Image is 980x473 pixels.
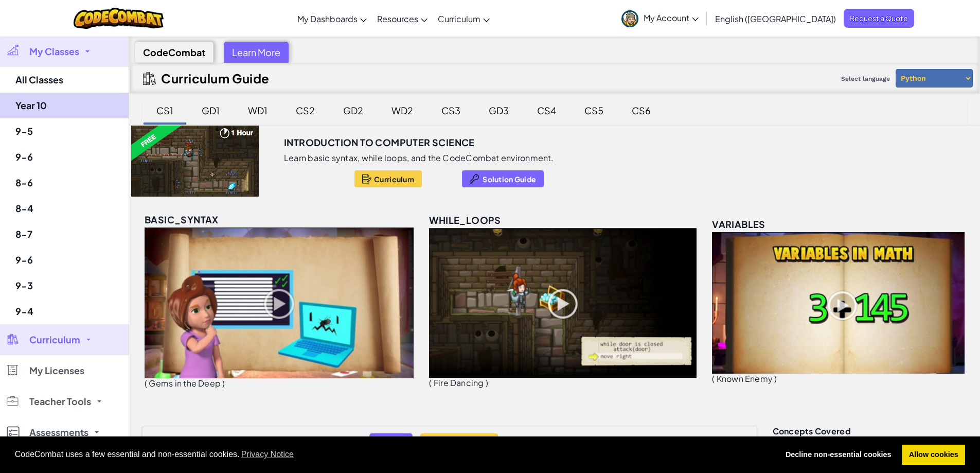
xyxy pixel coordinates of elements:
span: My Licenses [29,366,84,375]
img: while_loops_unlocked.png [429,228,697,378]
span: ) [222,378,225,389]
span: English ([GEOGRAPHIC_DATA]) [715,13,836,24]
div: Learn More [224,42,289,63]
div: WD2 [381,98,423,122]
a: allow cookies [902,445,965,465]
button: Lesson Slides [420,433,498,451]
span: ( [145,378,147,389]
div: CS3 [431,98,471,122]
div: CS2 [286,98,325,122]
div: CS5 [574,98,614,122]
a: learn more about cookies [240,447,296,462]
span: Gems in the Deep [149,378,221,389]
span: Curriculum [29,335,80,344]
div: CS6 [621,98,661,122]
span: while_loops [429,214,501,226]
span: ) [486,377,488,388]
a: My Account [616,2,704,34]
div: GD2 [333,98,373,122]
button: Solution Guide [462,170,544,187]
div: WD1 [238,98,278,122]
img: variables_unlocked.png [712,232,965,374]
div: CS4 [527,98,566,122]
span: ) [774,373,777,384]
span: Teacher Tools [29,397,91,406]
h2: Curriculum Guide [161,71,270,85]
a: My Dashboards [292,5,372,32]
a: Request a Quote [844,9,914,28]
span: ( [429,377,432,388]
span: Fire Dancing [434,377,484,388]
h3: Concepts covered [773,427,968,435]
span: Curriculum [438,13,480,24]
img: IconCurriculumGuide.svg [143,72,156,85]
span: My Classes [29,47,79,56]
div: GD1 [191,98,230,122]
img: CodeCombat logo [74,8,164,29]
a: English ([GEOGRAPHIC_DATA]) [710,5,841,32]
span: My Account [644,12,699,23]
span: variables [712,218,765,230]
img: avatar [621,10,638,27]
span: Known Enemy [717,373,773,384]
span: CodeCombat uses a few essential and non-essential cookies. [15,447,771,462]
span: Select language [837,71,894,86]
div: GD3 [478,98,519,122]
span: ( [712,373,715,384]
button: Curriculum [354,170,422,187]
h3: Introduction to Computer Science [284,135,475,150]
a: deny cookies [778,445,898,465]
img: basic_syntax_unlocked.png [145,227,414,378]
span: Curriculum [374,175,414,183]
a: Resources [372,5,433,32]
div: CS1 [146,98,184,122]
span: Solution Guide [483,175,536,183]
div: CodeCombat [135,42,213,63]
span: Resources [377,13,418,24]
span: basic_syntax [145,214,219,225]
p: Learn basic syntax, while loops, and the CodeCombat environment. [284,153,554,163]
span: My Dashboards [297,13,358,24]
span: Assessments [29,428,88,437]
a: Curriculum [433,5,495,32]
